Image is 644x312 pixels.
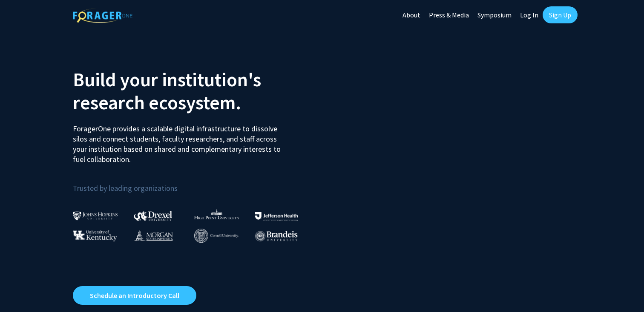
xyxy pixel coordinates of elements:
[73,286,196,305] a: Opens in a new tab
[73,8,132,23] img: ForagerOne Logo
[134,230,173,241] img: Morgan State University
[543,6,578,23] a: Sign Up
[255,231,298,241] img: Brandeis University
[73,117,287,165] p: ForagerOne provides a scalable digital infrastructure to dissolve silos and connect students, fac...
[255,212,298,220] img: Thomas Jefferson University
[194,209,239,219] img: High Point University
[134,211,172,221] img: Drexel University
[73,230,117,241] img: University of Kentucky
[73,68,316,114] h2: Build your institution's research ecosystem.
[73,171,316,195] p: Trusted by leading organizations
[73,211,118,220] img: Johns Hopkins University
[194,229,239,243] img: Cornell University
